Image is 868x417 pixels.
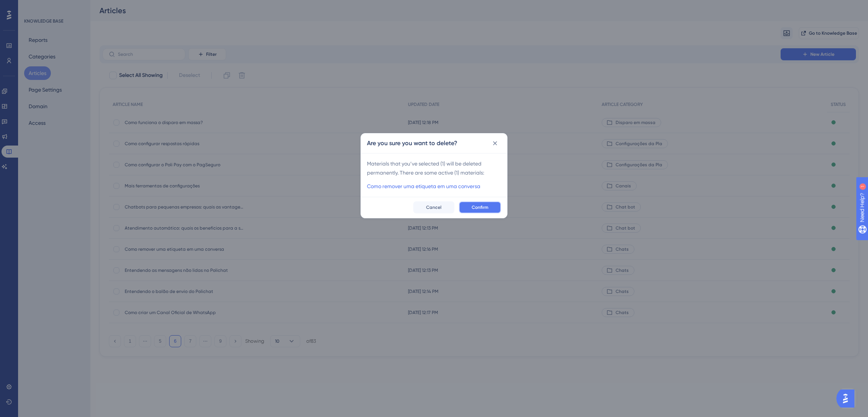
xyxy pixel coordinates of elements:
[367,139,457,148] h2: Are you sure you want to delete?
[426,204,442,210] span: Cancel
[367,159,501,177] span: Materials that you’ve selected ( 1 ) will be deleted permanently. There are some active ( 1 ) mat...
[472,204,488,210] span: Confirm
[18,2,47,11] span: Need Help?
[836,387,859,410] iframe: UserGuiding AI Assistant Launcher
[52,4,55,10] div: 1
[367,182,480,191] a: Como remover uma etiqueta em uma conversa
